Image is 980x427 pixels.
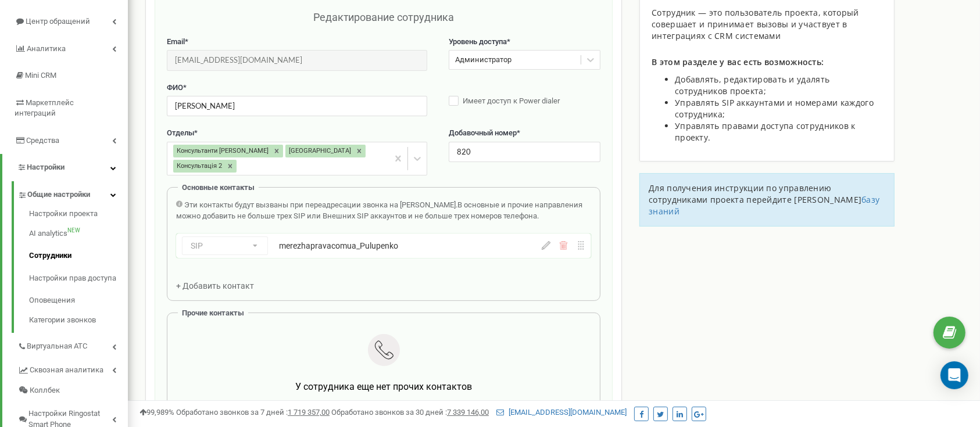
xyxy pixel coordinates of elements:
[447,408,489,417] u: 7 339 146,00
[675,74,829,96] span: Добавлять, редактировать и удалять сотрудников проекта;
[26,136,59,145] span: Средства
[29,267,128,290] a: Настройки прав доступа
[176,234,591,258] div: SIPmerezhapravacomua_Pulupenko
[29,209,128,223] a: Настройки проекта
[463,96,560,105] span: Имеет доступ к Power dialer
[652,56,824,67] span: В этом разделе у вас есть возможность:
[652,7,859,41] span: Сотрудник — это пользователь проекта, который совершает и принимает вызовы и участвует в интеграц...
[17,381,128,401] a: Коллбек
[30,365,103,376] span: Сквозная аналитика
[176,281,254,290] span: + Добавить контакт
[496,408,627,417] a: [EMAIL_ADDRESS][DOMAIN_NAME]
[173,145,270,157] div: Консультанти [PERSON_NAME]
[29,312,128,326] a: Категории звонков
[280,240,485,252] div: merezhapravacomua_Pulupenko
[449,37,507,46] span: Уровень доступа
[331,408,489,417] span: Обработано звонков за 30 дней :
[176,408,330,417] span: Обработано звонков за 7 дней :
[449,142,600,162] input: Укажите добавочный номер
[167,128,194,137] span: Отделы
[449,128,517,137] span: Добавочный номер
[182,183,255,192] span: Основные контакты
[30,385,60,396] span: Коллбек
[17,181,128,205] a: Общие настройки
[167,37,185,46] span: Email
[455,55,512,66] div: Администратор
[140,408,174,417] span: 99,989%
[2,154,128,181] a: Настройки
[649,182,861,205] span: Для получения инструкции по управлению сотрудниками проекта перейдите [PERSON_NAME]
[649,194,879,217] a: базу знаний
[27,163,65,171] span: Настройки
[675,120,856,143] span: Управлять правами доступа сотрудников к проекту.
[17,333,128,357] a: Виртуальная АТС
[27,341,87,352] span: Виртуальная АТС
[295,381,472,392] span: У сотрудника еще нет прочих контактов
[27,189,90,200] span: Общие настройки
[167,50,427,70] input: Введите Email
[27,44,66,53] span: Аналитика
[17,357,128,381] a: Сквозная аналитика
[182,308,244,317] span: Прочие контакты
[285,145,353,157] div: [GEOGRAPHIC_DATA]
[313,11,455,23] span: Редактирование сотрудника
[15,98,74,118] span: Маркетплейс интеграций
[29,245,128,267] a: Сотрудники
[29,223,128,245] a: AI analyticsNEW
[25,71,56,80] span: Mini CRM
[184,200,457,209] span: Эти контакты будут вызваны при переадресации звонка на [PERSON_NAME].
[29,289,128,312] a: Оповещения
[167,83,183,92] span: ФИО
[288,408,330,417] u: 1 719 357,00
[26,17,90,26] span: Центр обращений
[940,361,968,389] div: Open Intercom Messenger
[173,160,224,173] div: Консультація 2
[675,97,874,120] span: Управлять SIP аккаунтами и номерами каждого сотрудника;
[167,96,427,116] input: Введите ФИО
[176,200,582,220] span: В основные и прочие направления можно добавить не больше трех SIP или Внешних SIP аккаунтов и не ...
